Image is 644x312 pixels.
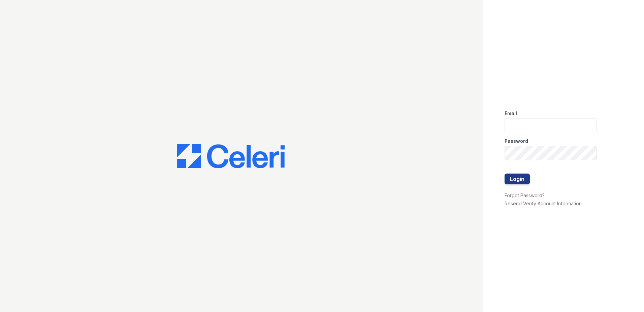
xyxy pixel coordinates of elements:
[505,192,545,198] a: Forgot Password?
[505,174,530,184] button: Login
[177,144,285,168] img: CE_Logo_Blue-a8612792a0a2168367f1c8372b55b34899dd931a85d93a1a3d3e32e68fde9ad4.png
[505,201,582,206] a: Resend Verify Account Information
[505,110,517,117] label: Email
[505,138,528,145] label: Password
